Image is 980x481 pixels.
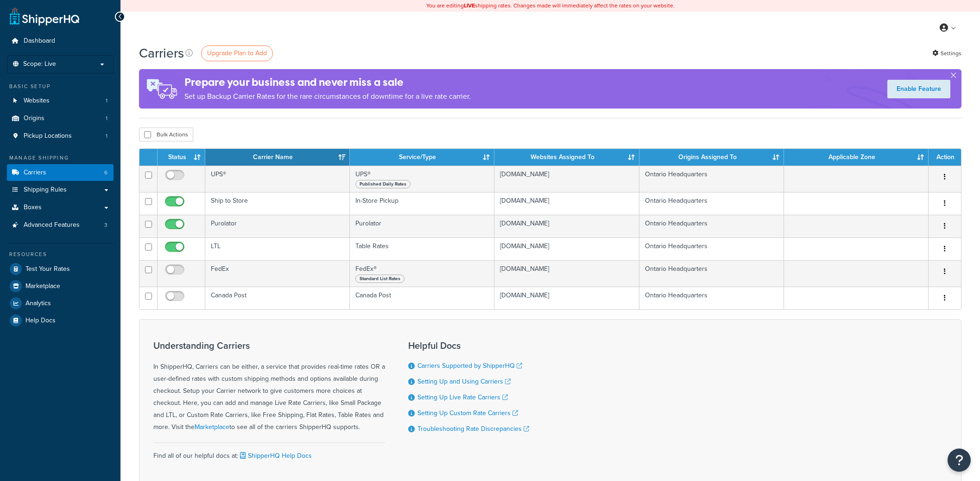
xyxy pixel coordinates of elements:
[350,192,494,215] td: In-Store Pickup
[205,166,350,192] td: UPS®
[7,92,114,109] li: Websites
[201,45,273,61] a: Upgrade Plan to Add
[929,149,961,166] th: Action
[639,260,784,287] td: Ontario Headquarters
[25,265,70,273] span: Test Your Rates
[639,287,784,309] td: Ontario Headquarters
[7,154,114,162] div: Manage Shipping
[7,217,114,234] li: Advanced Features
[106,97,107,105] span: 1
[205,237,350,260] td: LTL
[7,128,114,145] a: Pickup Locations 1
[932,47,961,60] a: Settings
[494,260,640,287] td: [DOMAIN_NAME]
[639,166,784,192] td: Ontario Headquarters
[7,110,114,127] li: Origins
[639,237,784,260] td: Ontario Headquarters
[464,1,475,10] b: LIVE
[153,443,385,462] div: Find all of our helpful docs at:
[153,340,385,351] h3: Understanding Carriers
[153,340,385,433] div: In ShipperHQ, Carriers can be either, a service that provides real-time rates OR a user-defined r...
[7,128,114,145] li: Pickup Locations
[350,166,494,192] td: UPS®
[7,92,114,109] a: Websites 1
[417,361,522,371] a: Carriers Supported by ShipperHQ
[23,60,56,68] span: Scope: Live
[195,422,229,432] a: Marketplace
[417,424,529,434] a: Troubleshooting Rate Discrepancies
[350,260,494,287] td: FedEx®
[139,69,184,109] img: ad-rules-rateshop-fe6ec290ccb7230408bd80ed9643f0289d75e0ffd9eb532fc0e269fcd187b520.png
[184,75,471,90] h4: Prepare your business and never miss a sale
[417,408,518,418] a: Setting Up Custom Rate Carriers
[494,287,640,309] td: [DOMAIN_NAME]
[24,169,46,177] span: Carriers
[7,181,114,199] a: Shipping Rules
[106,132,107,140] span: 1
[205,287,350,309] td: Canada Post
[417,377,511,386] a: Setting Up and Using Carriers
[24,132,72,140] span: Pickup Locations
[639,192,784,215] td: Ontario Headquarters
[106,115,107,122] span: 1
[494,192,640,215] td: [DOMAIN_NAME]
[350,215,494,237] td: Purolator
[355,275,405,283] span: Standard List Rates
[7,110,114,127] a: Origins 1
[7,217,114,234] a: Advanced Features 3
[355,180,411,188] span: Published Daily Rates
[205,192,350,215] td: Ship to Store
[494,149,640,166] th: Websites Assigned To: activate to sort column ascending
[350,149,494,166] th: Service/Type: activate to sort column ascending
[948,449,971,472] button: Open Resource Center
[205,260,350,287] td: FedEx
[7,164,114,181] a: Carriers 6
[24,221,80,229] span: Advanced Features
[207,48,267,58] span: Upgrade Plan to Add
[784,149,929,166] th: Applicable Zone: activate to sort column ascending
[7,199,114,216] a: Boxes
[104,169,107,177] span: 6
[25,317,56,325] span: Help Docs
[104,221,107,229] span: 3
[184,90,471,103] p: Set up Backup Carrier Rates for the rare circumstances of downtime for a live rate carrier.
[24,97,50,105] span: Websites
[639,215,784,237] td: Ontario Headquarters
[7,261,114,277] a: Test Your Rates
[494,215,640,237] td: [DOMAIN_NAME]
[10,7,79,26] a: ShipperHQ Home
[417,392,508,402] a: Setting Up Live Rate Carriers
[25,282,60,290] span: Marketplace
[24,204,42,212] span: Boxes
[887,80,950,98] a: Enable Feature
[238,451,312,461] a: ShipperHQ Help Docs
[639,149,784,166] th: Origins Assigned To: activate to sort column ascending
[158,149,205,166] th: Status: activate to sort column ascending
[7,83,114,90] div: Basic Setup
[7,312,114,329] a: Help Docs
[139,128,193,141] button: Bulk Actions
[25,300,51,308] span: Analytics
[7,32,114,50] a: Dashboard
[494,237,640,260] td: [DOMAIN_NAME]
[350,237,494,260] td: Table Rates
[7,278,114,295] a: Marketplace
[7,250,114,258] div: Resources
[408,340,529,351] h3: Helpful Docs
[24,186,67,194] span: Shipping Rules
[139,44,184,62] h1: Carriers
[494,166,640,192] td: [DOMAIN_NAME]
[350,287,494,309] td: Canada Post
[205,149,350,166] th: Carrier Name: activate to sort column ascending
[7,164,114,181] li: Carriers
[24,115,44,122] span: Origins
[24,37,55,45] span: Dashboard
[7,295,114,312] a: Analytics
